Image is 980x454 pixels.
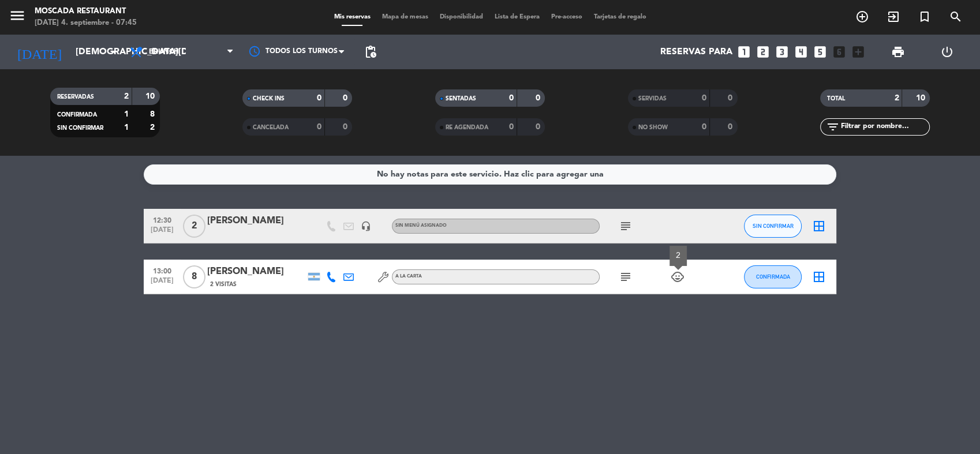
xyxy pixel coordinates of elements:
[376,14,434,20] span: Mapa de mesas
[210,280,237,289] span: 2 Visitas
[207,264,305,279] div: [PERSON_NAME]
[756,273,790,280] span: CONFIRMADA
[148,213,177,226] span: 12:30
[744,215,802,238] button: SIN CONFIRMAR
[361,221,371,231] i: headset_mic
[736,44,751,59] i: looks_one
[702,94,706,102] strong: 0
[9,39,70,65] i: [DATE]
[317,94,321,102] strong: 0
[588,14,652,20] span: Tarjetas de regalo
[826,120,840,134] i: filter_list
[317,123,321,131] strong: 0
[851,44,866,59] i: add_box
[183,265,205,288] span: 8
[446,96,476,102] span: SENTADAS
[364,45,377,59] span: pending_actions
[887,10,900,24] i: exit_to_app
[107,45,121,59] i: arrow_drop_down
[619,219,633,233] i: subject
[916,94,927,102] strong: 10
[148,226,177,239] span: [DATE]
[660,47,732,58] span: Reservas para
[124,123,129,132] strong: 1
[9,7,26,28] button: menu
[671,270,684,284] i: child_care
[545,14,588,20] span: Pre-acceso
[918,10,932,24] i: turned_in_not
[183,215,205,238] span: 2
[148,277,177,290] span: [DATE]
[57,125,103,131] span: SIN CONFIRMAR
[794,44,809,59] i: looks_4
[812,270,826,284] i: border_all
[535,94,542,102] strong: 0
[35,17,137,29] div: [DATE] 4. septiembre - 07:45
[669,246,687,266] div: 2
[753,223,794,229] span: SIN CONFIRMAR
[827,96,845,102] span: TOTAL
[728,94,735,102] strong: 0
[35,6,137,17] div: Moscada Restaurant
[702,123,706,131] strong: 0
[638,96,667,102] span: SERVIDAS
[775,44,790,59] i: looks_3
[328,14,376,20] span: Mis reservas
[395,223,447,228] span: Sin menú asignado
[207,213,305,228] div: [PERSON_NAME]
[755,44,770,59] i: looks_two
[145,92,157,100] strong: 10
[923,35,972,69] div: LOG OUT
[638,125,668,130] span: NO SHOW
[894,94,899,102] strong: 2
[619,270,633,284] i: subject
[855,10,869,24] i: add_circle_outline
[840,121,929,133] input: Filtrar por nombre...
[940,45,954,59] i: power_settings_new
[150,110,157,118] strong: 8
[9,7,26,24] i: menu
[150,123,157,132] strong: 2
[124,110,129,118] strong: 1
[509,123,514,131] strong: 0
[434,14,489,20] span: Disponibilidad
[57,94,94,100] span: RESERVADAS
[343,94,350,102] strong: 0
[148,264,177,277] span: 13:00
[728,123,735,131] strong: 0
[832,44,847,59] i: looks_6
[395,274,422,279] span: A la Carta
[949,10,963,24] i: search
[509,94,514,102] strong: 0
[891,45,905,59] span: print
[812,219,826,233] i: border_all
[253,125,289,130] span: CANCELADA
[124,92,129,100] strong: 2
[377,168,604,181] div: No hay notas para este servicio. Haz clic para agregar una
[744,265,802,288] button: CONFIRMADA
[535,123,542,131] strong: 0
[253,96,285,102] span: CHECK INS
[489,14,545,20] span: Lista de Espera
[57,112,97,118] span: CONFIRMADA
[149,48,179,56] span: Brunch
[813,44,828,59] i: looks_5
[446,125,488,130] span: RE AGENDADA
[343,123,350,131] strong: 0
